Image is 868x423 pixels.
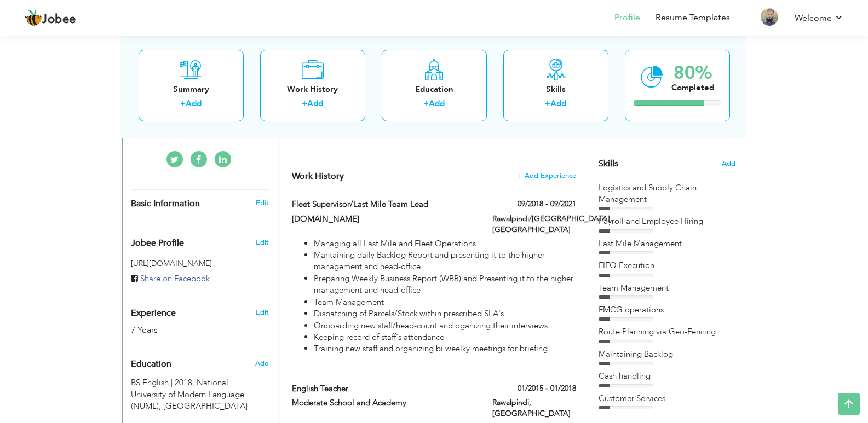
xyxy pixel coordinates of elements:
a: Add [186,98,202,109]
li: Preparing Weekly Business Report (WBR) and Presenting it to the higher management and head-office [314,273,576,297]
a: Add [550,98,566,109]
div: Summary [147,83,235,95]
label: 01/2015 - 01/2018 [518,383,576,394]
label: + [180,98,186,109]
li: Keeping record of staff's attendance [314,332,576,343]
label: + [302,98,307,109]
div: Education [390,83,478,95]
span: Jobee Profile [131,239,184,248]
div: Skills [512,83,600,95]
li: Managing all Last Mile and Fleet Operations [314,238,576,250]
div: Cash handling [599,370,735,382]
h4: This helps to show the companies you have worked for. [292,171,576,182]
div: Work History [269,83,357,95]
span: + Add Experience [518,172,576,179]
div: 7 Years [131,324,244,337]
li: Onboarding new staff/head-count and oganizing their interviews [314,320,576,332]
li: Training new staff and organizing bi weelky meetings for briefing [314,343,576,355]
a: Resume Templates [656,11,730,24]
a: Edit [256,308,269,317]
div: Customer Services [599,393,735,404]
div: Maintaining Backlog [599,349,735,360]
span: BS English, National University of Modern Language (NUML), 2018 [131,377,194,388]
li: Dispatching of Parcels/Stock within prescribed SLA's [314,308,576,320]
div: Team Management [599,282,735,294]
label: + [423,98,429,109]
div: BS English, 2018 [123,377,278,412]
div: FMCG operations [599,304,735,316]
label: Rawalpindi/[GEOGRAPHIC_DATA], [GEOGRAPHIC_DATA] [492,213,576,235]
li: Mantaining daily Backlog Report and presenting it to the higher management and head-office [314,250,576,273]
h5: [URL][DOMAIN_NAME] [131,259,269,268]
div: 80% [671,63,714,82]
span: National University of Modern Language (NUML), [GEOGRAPHIC_DATA] [131,377,248,412]
span: Share on Facebook [140,273,210,284]
a: Add [429,98,445,109]
span: Add [722,159,735,169]
div: Last Mile Management [599,238,735,250]
img: Profile Img [761,8,778,26]
span: Work History [292,170,344,182]
span: Skills [599,158,618,170]
div: FIFO Execution [599,260,735,271]
span: Education [131,360,171,369]
a: Add [307,98,323,109]
label: Moderate School and Academy [292,397,476,409]
label: Fleet Supervisor/Last Mile Team Lead [292,199,476,210]
div: Route Planning via Geo-Fencing [599,326,735,338]
label: + [545,98,550,109]
label: English Teacher [292,383,476,395]
label: Rawalpindi, [GEOGRAPHIC_DATA] [492,397,576,419]
span: Basic Information [131,199,200,209]
span: Experience [131,309,176,318]
div: Logistics and Supply Chain Management [599,182,735,206]
a: Edit [256,198,269,208]
a: Welcome [795,11,843,25]
span: Jobee [42,14,76,26]
a: Profile [614,11,640,24]
img: jobee.io [25,9,42,27]
label: [DOMAIN_NAME] [292,213,476,225]
label: 09/2018 - 09/2021 [518,199,576,210]
div: Add your educational degree. [131,353,269,413]
a: Jobee [25,9,76,27]
li: Team Management [314,297,576,308]
span: Edit [256,237,269,247]
div: Completed [671,82,714,93]
div: Enhance your career by creating a custom URL for your Jobee public profile. [123,227,278,254]
div: Payroll and Employee Hiring [599,216,735,227]
span: Add [255,358,269,368]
